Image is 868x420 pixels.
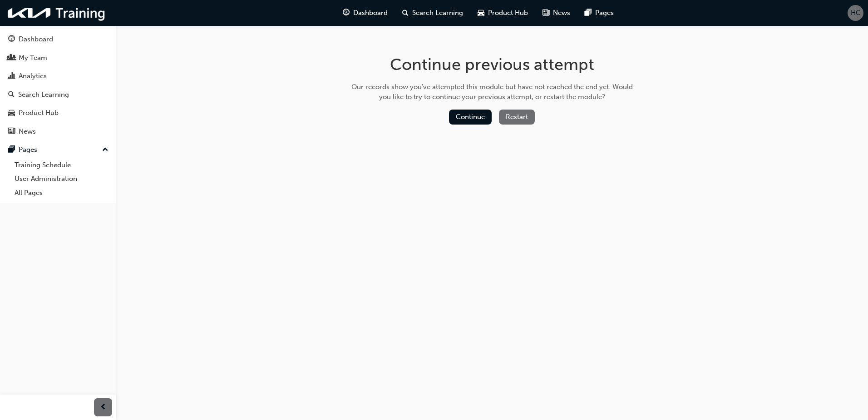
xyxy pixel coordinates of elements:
a: news-iconNews [535,4,577,22]
span: guage-icon [343,7,350,19]
span: Pages [595,8,614,18]
button: HC [848,5,863,21]
span: search-icon [402,7,409,19]
span: chart-icon [8,72,15,80]
span: HC [851,8,861,18]
div: Search Learning [18,90,69,100]
a: Analytics [4,68,112,85]
a: pages-iconPages [577,4,621,22]
span: people-icon [8,54,15,62]
button: Pages [4,141,112,158]
span: Search Learning [412,8,463,18]
span: guage-icon [8,35,15,44]
span: News [553,8,570,18]
span: car-icon [8,109,15,117]
span: search-icon [8,91,15,99]
span: news-icon [542,7,549,19]
a: Training Schedule [11,158,112,172]
a: My Team [4,50,112,66]
span: pages-icon [8,146,15,154]
div: Analytics [19,71,47,81]
button: DashboardMy TeamAnalyticsSearch LearningProduct HubNews [4,29,112,141]
button: Continue [449,110,492,125]
span: news-icon [8,128,15,136]
span: Dashboard [353,8,388,18]
a: News [4,123,112,140]
span: car-icon [478,7,484,19]
a: car-iconProduct Hub [470,4,535,22]
img: kia-training [5,4,109,22]
div: Product Hub [19,108,59,118]
div: News [19,126,36,137]
a: Search Learning [4,86,112,103]
a: guage-iconDashboard [335,4,395,22]
span: pages-icon [585,7,592,19]
span: prev-icon [100,402,107,413]
a: All Pages [11,186,112,200]
a: search-iconSearch Learning [395,4,470,22]
div: My Team [19,53,47,63]
a: User Administration [11,172,112,186]
a: Dashboard [4,31,112,48]
span: up-icon [102,144,108,156]
div: Pages [19,145,37,155]
button: Restart [499,110,535,125]
div: Our records show you've attempted this module but have not reached the end yet. Would you like to... [348,82,636,102]
a: Product Hub [4,105,112,121]
h1: Continue previous attempt [348,55,636,75]
span: Product Hub [488,8,528,18]
div: Dashboard [19,34,53,45]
